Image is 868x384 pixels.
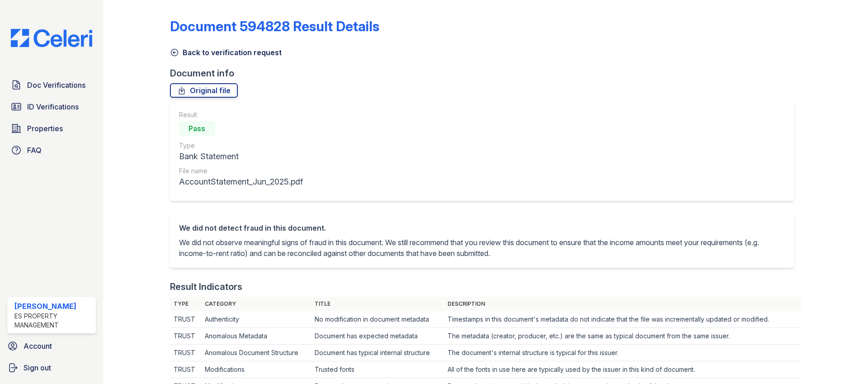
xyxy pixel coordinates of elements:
td: Trusted fonts [311,361,444,378]
div: Result Indicators [170,280,242,293]
a: Sign out [4,359,99,377]
td: Anomalous Document Structure [201,345,311,361]
td: TRUST [170,311,202,328]
a: Account [4,337,99,355]
div: Result [179,110,303,119]
div: File name [179,166,303,175]
span: ID Verifications [27,101,79,112]
td: The metadata (creator, producer, etc.) are the same as typical document from the same issuer. [444,328,801,345]
div: Bank Statement [179,150,303,163]
a: ID Verifications [7,98,96,116]
span: FAQ [27,145,42,156]
span: Properties [27,123,63,134]
a: FAQ [7,141,96,159]
td: TRUST [170,345,202,361]
a: Properties [7,119,96,137]
td: All of the fonts in use here are typically used by the issuer in this kind of document. [444,361,801,378]
th: Title [311,297,444,311]
td: The document's internal structure is typical for this issuer. [444,345,801,361]
td: TRUST [170,328,202,345]
th: Description [444,297,801,311]
td: Timestamps in this document's metadata do not indicate that the file was incrementally updated or... [444,311,801,328]
th: Type [170,297,202,311]
td: Anomalous Metadata [201,328,311,345]
a: Document 594828 Result Details [170,18,379,34]
td: TRUST [170,361,202,378]
span: Doc Verifications [27,80,85,90]
a: Back to verification request [170,47,282,58]
div: ES Property Management [14,312,92,330]
span: Account [24,341,52,351]
div: We did not detect fraud in this document. [179,223,785,233]
td: Document has expected metadata [311,328,444,345]
div: Pass [179,121,215,136]
a: Original file [170,83,238,98]
th: Category [201,297,311,311]
td: Authenticity [201,311,311,328]
div: [PERSON_NAME] [14,301,92,312]
div: Type [179,141,303,150]
td: Document has typical internal structure [311,345,444,361]
a: Doc Verifications [7,76,96,94]
td: No modification in document metadata [311,311,444,328]
td: Modifications [201,361,311,378]
img: CE_Logo_Blue-a8612792a0a2168367f1c8372b55b34899dd931a85d93a1a3d3e32e68fde9ad4.png [4,29,99,47]
span: Sign out [24,362,51,373]
div: Document info [170,67,801,80]
p: We did not observe meaningful signs of fraud in this document. We still recommend that you review... [179,237,785,259]
div: AccountStatement_Jun_2025.pdf [179,175,303,188]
